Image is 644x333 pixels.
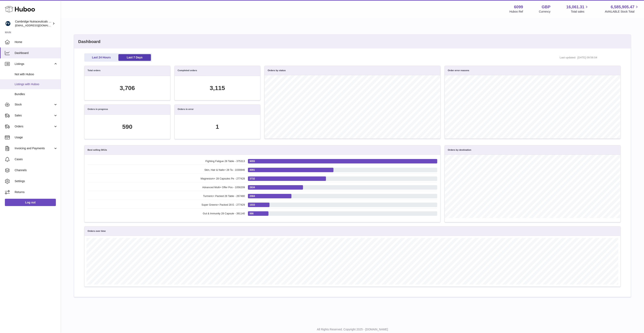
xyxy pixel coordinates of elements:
[611,4,634,10] span: 6,585,905.47
[510,10,523,14] div: Huboo Ref
[88,230,106,233] h3: Orders over time
[210,84,225,92] div: 3,115
[571,10,589,14] span: Total sales
[64,328,641,331] p: All Rights Reserved. Copyright 2025 - [DOMAIN_NAME]
[605,4,639,14] a: 6,585,905.47 AVAILABLE Stock Total
[15,125,53,128] span: Orders
[88,168,245,172] span: Skin, Hair & Nails+ 28 Ta - 1030846
[250,160,255,163] span: 9055
[560,56,576,59] span: Last updated:
[216,123,219,131] div: 1
[118,54,151,61] a: Last 7 Days
[15,40,58,44] span: Home
[514,4,523,10] strong: 6099
[542,4,550,10] strong: GBP
[15,82,58,86] span: Listings with Huboo
[15,168,58,172] span: Channels
[88,148,107,151] h3: Best selling SKUs
[539,10,551,14] div: Currency
[15,190,58,194] span: Returns
[250,186,255,189] span: 2634
[5,20,11,27] img: internalAdmin-6099@internal.huboo.com
[448,148,471,151] h3: Orders by destination
[88,177,245,180] span: Magnesium+ 28 Capsules Pe - 277428
[88,160,245,163] span: Fighting Fatigue 28 Table - 375313
[15,62,53,66] span: Listings
[250,177,255,180] span: 3732
[88,108,108,112] h3: Orders in progress
[122,123,132,131] div: 590
[250,168,255,172] span: 4091
[74,35,631,48] h2: Dashboard
[15,114,53,117] span: Sales
[88,186,245,189] span: Advanced Multi+ Offer Pos - 1056209
[15,92,58,96] span: Bundles
[15,51,58,55] span: Dashboard
[178,108,194,112] h3: Orders in error
[15,20,52,27] div: Cambridge Nutraceuticals Ltd
[605,10,639,14] span: AVAILABLE Stock Total
[88,194,245,198] span: Turmeric+ Packed 28 Table - 267480
[15,72,58,76] span: Not with Huboo
[15,24,60,27] span: [EMAIL_ADDRESS][DOMAIN_NAME]
[15,103,53,106] span: Stock
[15,135,58,139] span: Usage
[250,203,255,206] span: 1033
[15,157,58,161] span: Cases
[15,146,53,150] span: Invoicing and Payments
[250,212,254,215] span: 986
[120,84,135,92] div: 3,706
[250,194,255,198] span: 2084
[577,56,610,59] span: [DATE] 09:56:04
[178,69,197,73] h3: Completed orders
[566,4,584,10] span: 16,061.31
[5,199,56,206] a: Log out
[88,212,245,215] span: Gut & Immunity 28 Capsule - 391140
[566,4,589,14] a: 16,061.31 Total sales
[85,54,118,61] a: Last 24 Hours
[15,179,58,183] span: Settings
[448,69,469,72] h3: Order error reasons
[88,203,245,207] span: Super Greens+ Packed 28 E - 277429
[88,69,101,73] h3: Total orders
[268,69,286,72] h3: Orders by status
